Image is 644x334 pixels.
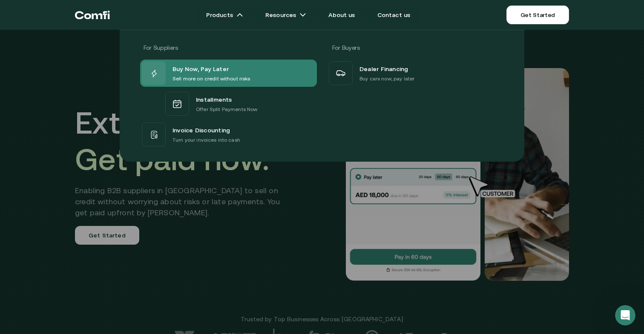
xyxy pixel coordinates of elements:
[196,94,232,105] span: Installments
[140,121,317,148] a: Invoice DiscountingTurn your invoices into cash
[144,44,178,51] span: For Suppliers
[236,11,243,18] img: arrow icons
[359,63,408,74] span: Dealer Financing
[196,105,257,114] p: Offer Split Payments Now
[299,11,306,18] img: arrow icons
[172,63,229,74] span: Buy Now, Pay Later
[615,305,635,325] iframe: Intercom live chat
[172,74,250,83] p: Sell more on credit without risks
[318,6,365,23] a: About us
[255,6,316,23] a: Resourcesarrow icons
[506,6,569,24] a: Get Started
[75,2,110,28] a: Return to the top of the Comfi home page
[359,74,414,83] p: Buy cars now, pay later
[332,44,360,51] span: For Buyers
[140,60,317,87] a: Buy Now, Pay LaterSell more on credit without risks
[172,136,240,144] p: Turn your invoices into cash
[172,125,230,136] span: Invoice Discounting
[140,87,317,121] a: InstallmentsOffer Split Payments Now
[367,6,421,23] a: Contact us
[196,6,253,23] a: Productsarrow icons
[327,60,504,87] a: Dealer FinancingBuy cars now, pay later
